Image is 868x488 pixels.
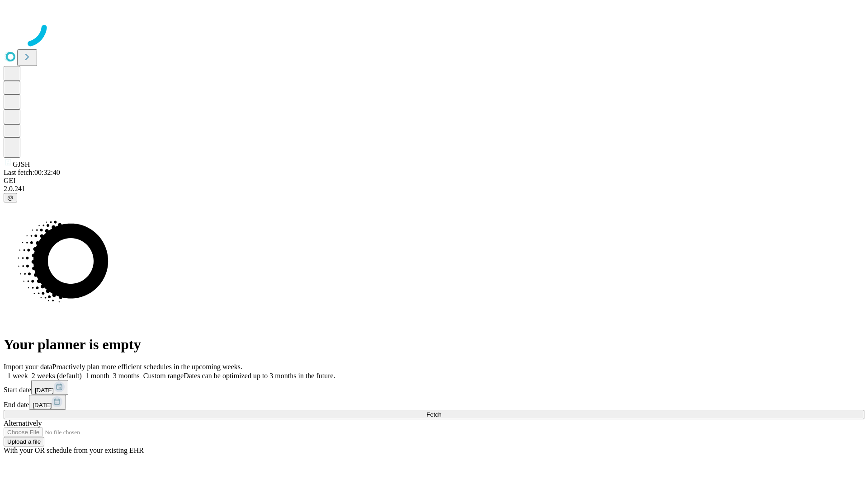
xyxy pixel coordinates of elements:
[4,419,42,427] span: Alternatively
[4,177,864,185] div: GEI
[4,437,44,446] button: Upload a file
[29,395,66,410] button: [DATE]
[31,380,68,395] button: [DATE]
[4,410,864,419] button: Fetch
[4,446,144,454] span: With your OR schedule from your existing EHR
[33,402,52,408] span: [DATE]
[184,372,335,380] span: Dates can be optimized up to 3 months in the future.
[4,380,864,395] div: Start date
[4,193,17,202] button: @
[426,411,441,418] span: Fetch
[32,372,82,380] span: 2 weeks (default)
[4,185,864,193] div: 2.0.241
[143,372,184,380] span: Custom range
[113,372,140,380] span: 3 months
[4,363,52,371] span: Import your data
[4,395,864,410] div: End date
[35,387,54,394] span: [DATE]
[4,169,60,176] span: Last fetch: 00:32:40
[52,363,242,371] span: Proactively plan more efficient schedules in the upcoming weeks.
[7,194,14,201] span: @
[7,372,28,380] span: 1 week
[4,336,864,353] h1: Your planner is empty
[13,160,30,168] span: GJSH
[85,372,109,380] span: 1 month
